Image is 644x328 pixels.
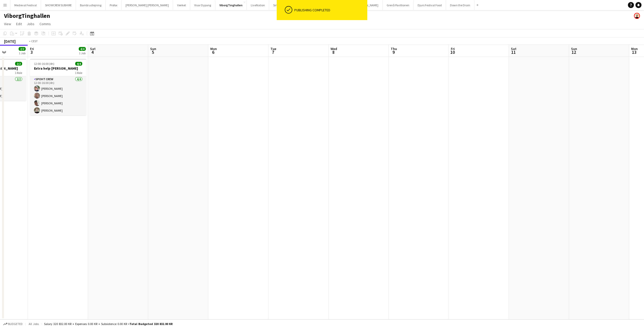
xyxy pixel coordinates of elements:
a: Jobs [25,21,36,27]
span: Edit [16,22,22,26]
span: Jobs [27,22,34,26]
button: Værket [173,0,190,10]
button: Medieval Festival [10,0,41,10]
button: Djurs Festival Food [414,0,446,10]
button: ViborgTinghallen [215,0,247,10]
button: LiveNation [247,0,269,10]
span: Comms [39,22,51,26]
span: All jobs [28,322,40,326]
button: Simple Creation [269,0,298,10]
span: View [4,22,11,26]
span: Total Budgeted 320 832.00 KR [130,322,173,326]
div: [DATE] [4,39,16,44]
div: CEST [31,39,38,43]
button: Budgeted [3,321,23,327]
button: Grenå Pavillionen [383,0,414,10]
div: Salary 320 832.00 KR + Expenses 0.00 KR + Subsistence 0.00 KR = [44,322,173,326]
a: View [2,21,13,27]
button: [PERSON_NAME] [PERSON_NAME] [122,0,173,10]
a: Comms [37,21,53,27]
button: Bambi udlejning [76,0,106,10]
button: Down the Drain [446,0,474,10]
button: Profox [106,0,122,10]
app-user-avatar: Armando NIkol Irom [634,13,640,19]
span: Budgeted [8,322,23,326]
div: Publishing completed [294,8,365,12]
a: Edit [14,21,24,27]
h1: ViborgTinghallen [4,12,50,20]
button: Visar Dypang [190,0,215,10]
button: SHOWCREW SUBHIRE [41,0,76,10]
